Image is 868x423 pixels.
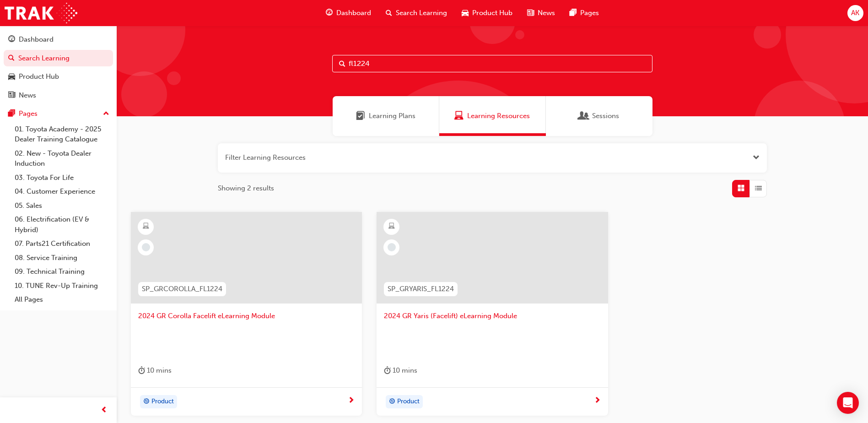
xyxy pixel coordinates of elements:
a: SessionsSessions [546,96,652,136]
a: pages-iconPages [562,4,606,22]
span: car-icon [462,7,469,19]
span: Showing 2 results [218,183,274,194]
a: 07. Parts21 Certification [11,237,113,251]
a: 10. TUNE Rev-Up Training [11,279,113,293]
button: Pages [4,105,113,122]
a: search-iconSearch Learning [378,4,454,22]
div: Pages [19,108,38,119]
span: learningResourceType_ELEARNING-icon [143,221,149,233]
a: Dashboard [4,31,113,48]
a: All Pages [11,293,113,307]
a: Search Learning [4,50,113,67]
span: Learning Plans [369,111,415,121]
a: 02. New - Toyota Dealer Induction [11,146,113,171]
span: learningRecordVerb_NONE-icon [142,243,150,251]
span: news-icon [527,7,534,19]
div: 10 mins [138,365,172,376]
div: Product Hub [19,71,59,82]
span: Search Learning [396,8,447,18]
div: News [19,90,36,101]
span: guage-icon [326,7,333,19]
span: news-icon [8,92,15,100]
a: SP_GRCOROLLA_FL12242024 GR Corolla Facelift eLearning Moduleduration-icon 10 minstarget-iconProduct [131,212,362,416]
span: Learning Resources [454,111,464,121]
span: SP_GRYARIS_FL1224 [388,284,454,294]
span: learningRecordVerb_NONE-icon [388,243,396,251]
div: Open Intercom Messenger [837,392,859,414]
span: learningResourceType_ELEARNING-icon [388,221,395,233]
span: 2024 GR Yaris (Facelift) eLearning Module [384,311,600,321]
span: Grid [738,183,744,194]
span: SP_GRCOROLLA_FL1224 [142,284,222,294]
a: 04. Customer Experience [11,184,113,199]
button: AK [847,5,863,21]
span: Learning Plans [356,111,365,121]
a: Learning PlansLearning Plans [333,96,439,136]
input: Search... [332,55,652,72]
span: up-icon [103,108,109,120]
span: Sessions [579,111,588,121]
span: List [755,183,762,194]
a: 01. Toyota Academy - 2025 Dealer Training Catalogue [11,122,113,146]
a: Learning ResourcesLearning Resources [439,96,546,136]
a: 03. Toyota For Life [11,171,113,185]
a: guage-iconDashboard [318,4,378,22]
span: guage-icon [8,36,15,44]
span: Dashboard [336,8,371,18]
span: Sessions [592,111,619,121]
span: duration-icon [384,365,391,376]
span: search-icon [8,54,15,63]
span: Product [151,396,174,407]
a: News [4,87,113,104]
span: Learning Resources [467,111,530,121]
span: pages-icon [570,7,577,19]
span: Product Hub [472,8,512,18]
span: pages-icon [8,110,15,118]
span: 2024 GR Corolla Facelift eLearning Module [138,311,355,321]
span: prev-icon [101,405,108,416]
span: next-icon [348,397,355,405]
a: 08. Service Training [11,251,113,265]
span: car-icon [8,73,15,81]
span: News [538,8,555,18]
span: Pages [580,8,599,18]
a: news-iconNews [520,4,562,22]
img: Trak [5,3,77,23]
a: SP_GRYARIS_FL12242024 GR Yaris (Facelift) eLearning Moduleduration-icon 10 minstarget-iconProduct [377,212,608,416]
a: 06. Electrification (EV & Hybrid) [11,212,113,237]
div: 10 mins [384,365,417,376]
span: target-icon [143,396,150,408]
span: target-icon [389,396,395,408]
a: Product Hub [4,68,113,85]
span: search-icon [386,7,392,19]
a: car-iconProduct Hub [454,4,520,22]
span: Product [397,396,420,407]
span: AK [851,8,859,18]
a: 09. Technical Training [11,265,113,279]
button: DashboardSearch LearningProduct HubNews [4,29,113,105]
div: Dashboard [19,34,54,45]
button: Open the filter [753,152,760,163]
span: next-icon [594,397,601,405]
span: duration-icon [138,365,145,376]
span: Search [339,59,345,69]
a: 05. Sales [11,199,113,213]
